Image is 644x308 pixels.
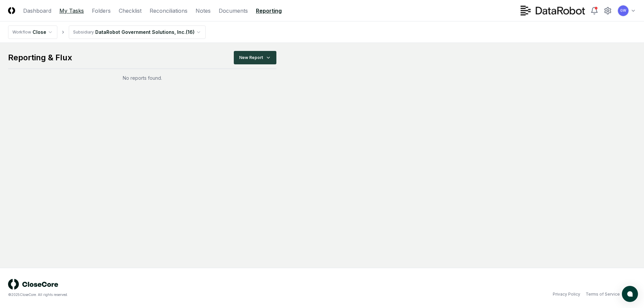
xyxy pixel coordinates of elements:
a: Terms of Service [586,291,620,297]
nav: breadcrumb [8,25,206,39]
div: No reports found. [8,74,276,81]
a: Reporting [256,7,282,15]
a: Notes [196,7,211,15]
button: atlas-launcher [622,286,638,302]
a: My Tasks [59,7,84,15]
button: New Report [234,51,276,64]
a: Documents [219,7,248,15]
button: GW [617,5,629,17]
div: Reporting & Flux [8,52,72,63]
a: Dashboard [23,7,51,15]
div: Workflow [12,29,31,35]
span: GW [620,8,626,13]
div: © 2025 CloseCore. All rights reserved. [8,292,322,297]
img: DataRobot logo [521,6,585,15]
a: Folders [92,7,111,15]
img: logo [8,279,58,290]
a: Privacy Policy [553,291,580,297]
div: Subsidiary [73,29,94,35]
a: Reconciliations [150,7,187,15]
img: Logo [8,7,15,14]
a: Checklist [119,7,142,15]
